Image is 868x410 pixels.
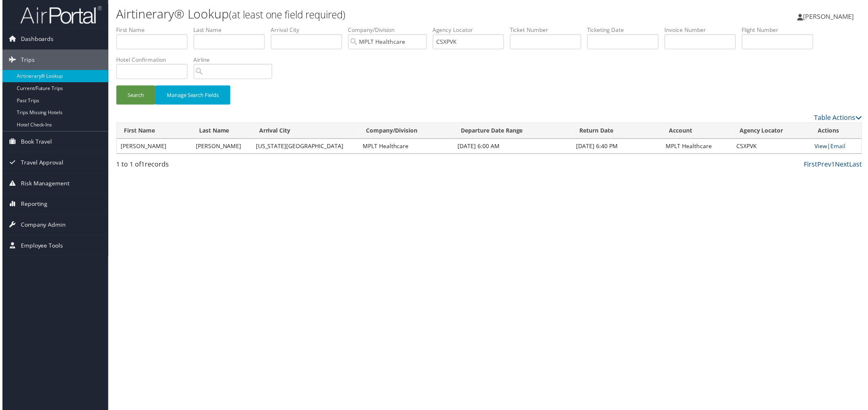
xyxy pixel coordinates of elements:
label: Airline [192,56,277,64]
label: Flight Number [743,26,821,34]
th: First Name: activate to sort column ascending [115,124,190,140]
label: First Name [114,26,192,34]
td: MPLT Healthcare [663,140,733,154]
th: Account: activate to sort column ascending [663,124,733,140]
label: Arrival City [270,26,348,34]
span: Risk Management [18,174,67,194]
span: Employee Tools [18,237,61,257]
td: [US_STATE][GEOGRAPHIC_DATA] [251,140,358,154]
span: Company Admin [18,216,64,236]
th: Arrival City: activate to sort column ascending [251,124,358,140]
label: Last Name [192,26,270,34]
div: 1 to 1 of records [114,160,293,174]
th: Agency Locator: activate to sort column ascending [734,124,812,140]
a: View [816,143,829,151]
label: Ticketing Date [588,26,666,34]
td: | [812,140,864,154]
img: airportal-logo.png [18,5,100,25]
td: CSXPVK [734,140,812,154]
button: Manage Search Fields [154,86,229,105]
td: [PERSON_NAME] [190,140,251,154]
th: Company/Division [358,124,454,140]
a: Last [851,160,864,169]
label: Ticket Number [510,26,588,34]
td: [DATE] 6:40 PM [573,140,663,154]
a: Next [837,160,851,169]
small: (at least one field required) [228,8,345,21]
span: 1 [139,160,143,169]
a: 1 [833,160,837,169]
span: Book Travel [18,132,50,153]
a: Table Actions [816,114,864,123]
a: Prev [819,160,833,169]
td: MPLT Healthcare [358,140,454,154]
th: Return Date: activate to sort column ascending [573,124,663,140]
a: Email [832,143,848,151]
a: [PERSON_NAME] [799,4,864,29]
span: Dashboards [18,29,52,50]
td: [DATE] 6:00 AM [453,140,573,154]
span: [PERSON_NAME] [805,12,856,21]
a: First [806,160,819,169]
label: Company/Division [348,26,433,34]
th: Last Name: activate to sort column ascending [190,124,251,140]
label: Invoice Number [666,26,743,34]
button: Search [114,86,154,105]
label: Agency Locator [433,26,510,34]
th: Departure Date Range: activate to sort column ascending [453,124,573,140]
span: Travel Approval [18,153,61,173]
td: [PERSON_NAME] [115,140,190,154]
label: Hotel Confirmation [114,56,192,64]
span: Reporting [18,195,45,215]
th: Actions [812,124,864,140]
span: Trips [18,50,32,70]
h1: Airtinerary® Lookup [114,5,614,23]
